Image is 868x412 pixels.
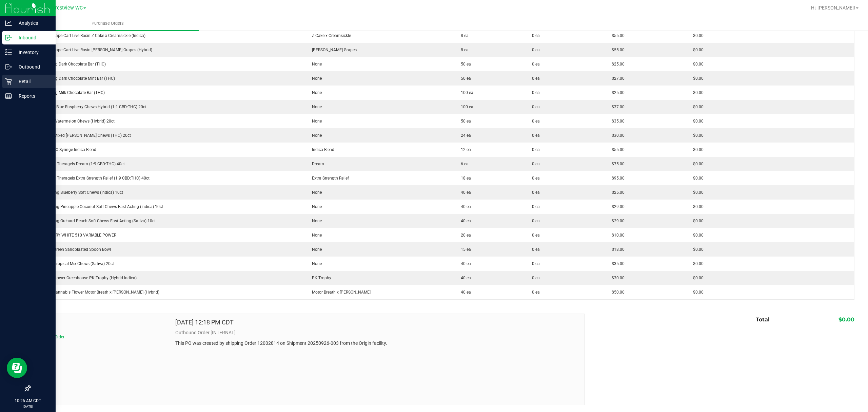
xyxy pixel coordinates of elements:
span: $50.00 [608,290,625,295]
inline-svg: Retail [5,78,12,85]
div: HT 100mg Dark Chocolate Bar (THC) [35,61,301,67]
span: None [309,76,322,81]
div: WNA 10mg Orchard Peach Soft Chews Fast Acting (Sativa) 10ct [35,218,301,224]
span: 24 ea [457,133,471,138]
p: Analytics [12,19,53,27]
span: None [309,247,322,252]
div: GL 0.5g Vape Cart Live Rosin [PERSON_NAME] Grapes (Hybrid) [35,47,301,53]
span: $37.00 [608,105,625,109]
span: $10.00 [608,233,625,238]
span: Purchase Orders [82,20,133,26]
span: $0.00 [690,276,704,280]
span: 8 ea [457,33,469,38]
span: [PERSON_NAME] Grapes [309,48,357,52]
span: $0.00 [690,233,704,238]
span: 0 ea [532,275,540,281]
span: 40 ea [457,276,471,280]
span: $55.00 [608,48,625,52]
span: 12 ea [457,147,471,152]
span: Z Cake x Creamsickle [309,33,351,38]
div: FT 3.5g Cannabis Flower Motor Breath x [PERSON_NAME] (Hybrid) [35,289,301,295]
div: HT 100mg Milk Chocolate Bar (THC) [35,90,301,96]
span: $0.00 [690,176,704,181]
span: 0 ea [532,204,540,210]
span: 0 ea [532,246,540,252]
span: $25.00 [608,62,625,67]
span: Hi, [PERSON_NAME]! [811,5,855,11]
div: HT 100mg Dark Chocolate Mint Bar (THC) [35,75,301,81]
span: 0 ea [532,118,540,124]
span: $0.00 [690,247,704,252]
span: 0 ea [532,175,540,181]
span: PK Trophy [309,276,331,280]
span: 0 ea [532,104,540,110]
p: 10:26 AM CDT [3,398,53,404]
span: None [309,105,322,109]
span: None [309,261,322,266]
span: $29.00 [608,219,625,223]
span: $27.00 [608,76,625,81]
span: $0.00 [690,90,704,95]
span: $0.00 [690,133,704,138]
inline-svg: Inbound [5,34,12,41]
span: $18.00 [608,247,625,252]
span: Motor Breath x [PERSON_NAME] [309,290,371,295]
p: Inbound [12,34,53,42]
span: $0.00 [690,261,704,266]
span: 40 ea [457,261,471,266]
span: 50 ea [457,62,471,67]
p: Outbound [12,63,53,71]
span: None [309,219,322,223]
span: $0.00 [690,105,704,109]
span: None [309,233,322,238]
inline-svg: Reports [5,93,12,99]
div: HT 5mg Tropical Mix Chews (Sativa) 20ct [35,261,301,267]
span: 0 ea [532,218,540,224]
span: 100 ea [457,105,473,109]
p: Retail [12,77,53,86]
span: $95.00 [608,176,625,181]
span: None [309,119,322,124]
span: 40 ea [457,190,471,195]
span: $0.00 [690,33,704,38]
p: Reports [12,92,53,100]
span: 100 ea [457,90,473,95]
span: $55.00 [608,147,625,152]
h4: [DATE] 12:18 PM CDT [175,319,234,326]
span: None [309,133,322,138]
span: $25.00 [608,190,625,195]
div: HT 5mg Watermelon Chews (Hybrid) 20ct [35,118,301,124]
inline-svg: Analytics [5,20,12,26]
span: $0.00 [839,316,854,323]
span: 0 ea [532,33,540,39]
div: SW 10mg Theragels Dream (1:9 CBD:THC) 40ct [35,161,301,167]
span: $0.00 [690,119,704,124]
div: HT 10mg Blue Raspberry Chews Hybrid (1:1 CBD:THC) 20ct [35,104,301,110]
span: Crestview WC [52,5,83,11]
span: $30.00 [608,276,625,280]
div: SW 25mg Theragels Extra Strength Relief (1:9 CBD:THC) 40ct [35,175,301,181]
div: FD 3.5g Flower Greenhouse PK Trophy (Hybrid-Indica) [35,275,301,281]
span: $25.00 [608,90,625,95]
span: $0.00 [690,190,704,195]
p: [DATE] [3,404,53,409]
span: 40 ea [457,290,471,295]
span: $35.00 [608,119,625,124]
span: Extra Strength Relief [309,176,349,181]
span: 0 ea [532,132,540,138]
span: 40 ea [457,219,471,223]
span: $55.00 [608,33,625,38]
span: Dream [309,162,324,166]
span: $0.00 [690,204,704,209]
span: $0.00 [690,147,704,152]
span: $0.00 [690,62,704,67]
span: None [309,62,322,67]
span: 15 ea [457,247,471,252]
span: $0.00 [690,290,704,295]
span: Indica Blend [309,147,334,152]
p: Inventory [12,48,53,56]
span: 50 ea [457,76,471,81]
div: WNA 10mg Pineapple Coconut Soft Chews Fast Acting (Indica) 10ct [35,204,301,210]
span: 0 ea [532,232,540,238]
span: $35.00 [608,261,625,266]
